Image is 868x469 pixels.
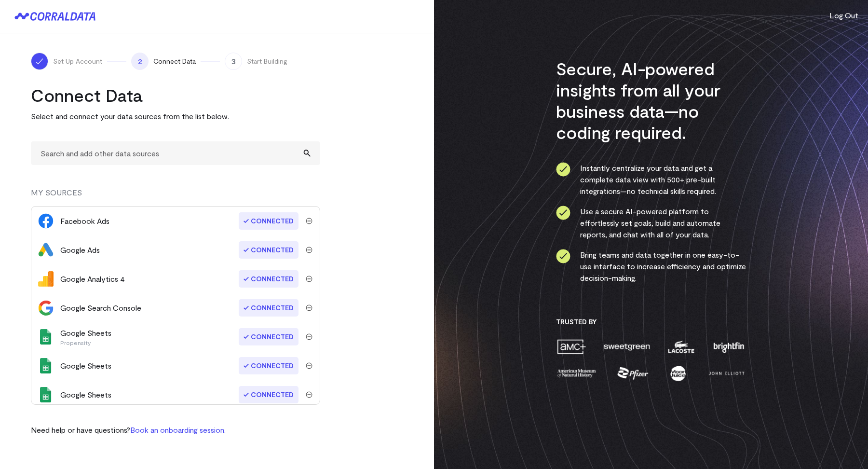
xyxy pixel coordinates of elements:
[556,206,746,240] li: Use a secure AI-powered platform to effortlessly set goals, build and automate reports, and chat ...
[35,56,44,66] img: ico-check-white-5ff98cb1.svg
[707,365,746,382] img: john-elliott-25751c40.png
[306,391,312,398] img: trash-40e54a27.svg
[667,338,695,355] img: lacoste-7a6b0538.png
[38,329,54,345] img: google_sheets-5a4bad8e.svg
[556,249,746,284] li: Bring teams and data together in one easy-to-use interface to increase efficiency and optimize de...
[239,241,298,259] span: Connected
[306,333,312,340] img: trash-40e54a27.svg
[556,162,746,197] li: Instantly centralize your data and get a complete data view with 500+ pre-built integrations—no t...
[306,362,312,369] img: trash-40e54a27.svg
[131,53,149,70] span: 2
[60,327,111,346] div: Google Sheets
[38,300,54,316] img: google_search_console-3467bcd2.svg
[556,365,597,382] img: amnh-5afada46.png
[616,365,650,382] img: pfizer-e137f5fc.png
[31,110,320,122] p: Select and connect your data sources from the list below.
[556,162,570,177] img: ico-check-circle-4b19435c.svg
[60,339,111,346] p: Propensity
[556,58,746,143] h3: Secure, AI-powered insights from all your business data—no coding required.
[556,206,570,220] img: ico-check-circle-4b19435c.svg
[603,338,651,355] img: sweetgreen-1d1fb32c.png
[239,299,298,317] span: Connected
[60,302,141,314] div: Google Search Console
[668,365,688,382] img: moon-juice-c312e729.png
[306,218,312,224] img: trash-40e54a27.svg
[38,387,54,402] img: google_sheets-5a4bad8e.svg
[153,56,196,66] span: Connect Data
[829,10,858,21] button: Log Out
[556,317,746,326] h3: Trusted By
[38,242,54,258] img: google_ads-c8121f33.png
[60,215,109,227] div: Facebook Ads
[239,386,298,403] span: Connected
[60,244,100,256] div: Google Ads
[306,276,312,282] img: trash-40e54a27.svg
[60,273,125,285] div: Google Analytics 4
[53,56,102,66] span: Set Up Account
[38,271,54,287] img: google_analytics_4-4ee20295.svg
[60,389,111,400] div: Google Sheets
[38,213,54,229] img: facebook_ads-56946ca1.svg
[556,338,587,355] img: amc-0b11a8f1.png
[31,141,320,165] input: Search and add other data sources
[556,249,570,263] img: ico-check-circle-4b19435c.svg
[711,338,746,355] img: brightfin-a251e171.png
[239,357,298,374] span: Connected
[60,360,111,372] div: Google Sheets
[31,187,320,206] div: MY SOURCES
[306,304,312,311] img: trash-40e54a27.svg
[225,53,242,70] span: 3
[130,425,226,434] a: Book an onboarding session.
[247,56,287,66] span: Start Building
[38,358,54,373] img: google_sheets-5a4bad8e.svg
[239,328,298,345] span: Connected
[306,247,312,253] img: trash-40e54a27.svg
[31,84,320,106] h2: Connect Data
[239,270,298,288] span: Connected
[239,212,298,230] span: Connected
[31,424,226,436] p: Need help or have questions?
